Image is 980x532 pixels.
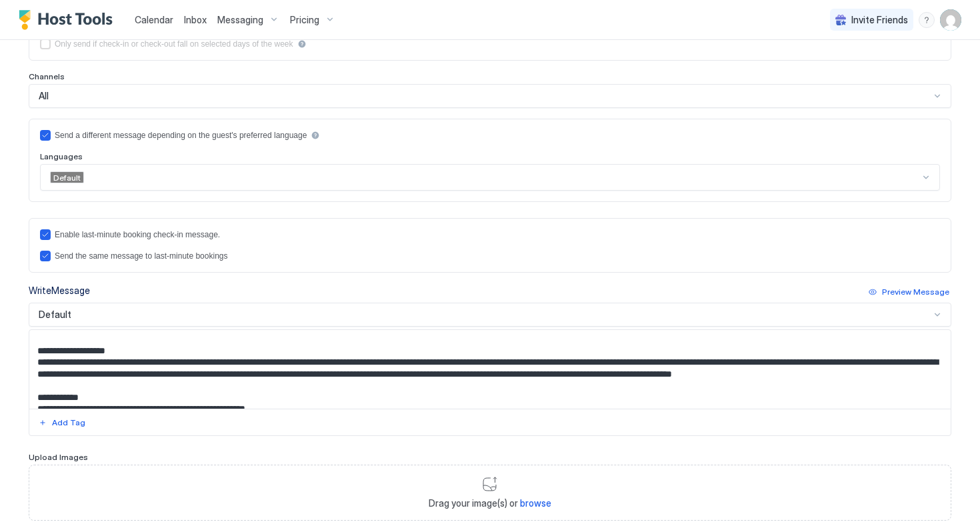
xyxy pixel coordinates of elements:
[184,13,207,27] a: Inbox
[40,251,940,261] div: lastMinuteMessageIsTheSame
[135,13,173,27] a: Calendar
[135,14,173,25] span: Calendar
[867,284,951,300] button: Preview Message
[217,14,263,26] span: Messaging
[29,452,88,462] span: Upload Images
[39,90,49,102] span: All
[29,330,951,409] textarea: Input Field
[55,230,220,239] div: Enable last-minute booking check-in message.
[53,173,81,183] span: Default
[520,497,551,509] span: browse
[40,229,940,240] div: lastMinuteMessageEnabled
[55,251,227,261] div: Send the same message to last-minute bookings
[184,14,207,25] span: Inbox
[55,39,293,49] div: Only send if check-in or check-out fall on selected days of the week
[52,417,85,429] div: Add Tag
[29,283,90,297] div: Write Message
[40,151,83,161] span: Languages
[40,130,940,141] div: languagesEnabled
[290,14,319,26] span: Pricing
[919,12,935,28] div: menu
[882,286,949,298] div: Preview Message
[55,131,307,140] div: Send a different message depending on the guest's preferred language
[19,10,119,30] a: Host Tools Logo
[851,14,908,26] span: Invite Friends
[39,309,71,321] span: Default
[29,71,65,81] span: Channels
[13,487,45,519] iframe: Intercom live chat
[429,497,551,509] span: Drag your image(s) or
[940,9,961,31] div: User profile
[40,39,940,49] div: isLimited
[37,415,87,431] button: Add Tag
